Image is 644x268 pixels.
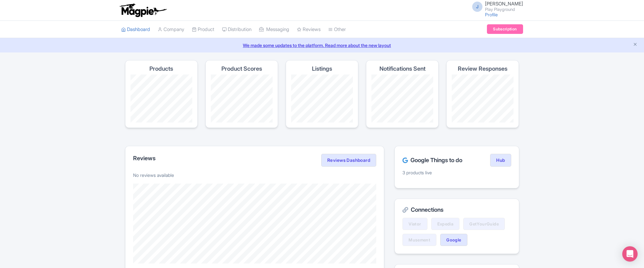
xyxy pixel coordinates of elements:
a: Reviews Dashboard [321,154,376,167]
a: Messaging [259,21,289,38]
a: Viator [402,218,427,230]
a: Hub [490,154,511,167]
a: Expedia [431,218,460,230]
a: Profile [485,12,498,17]
h4: Listings [312,66,332,72]
h4: Products [149,66,173,72]
span: [PERSON_NAME] [485,1,523,7]
a: Subscription [487,24,523,34]
div: Open Intercom Messenger [622,246,638,262]
p: 3 products live [402,169,511,176]
a: Other [328,21,346,38]
a: Reviews [297,21,321,38]
a: We made some updates to the platform. Read more about the new layout [4,42,640,49]
a: J [PERSON_NAME] Play Playground [468,1,523,12]
a: Distribution [222,21,251,38]
span: J [472,2,482,12]
img: logo-ab69f6fb50320c5b225c76a69d11143b.png [118,3,168,17]
a: Google [440,234,467,246]
a: GetYourGuide [463,218,505,230]
a: Product [192,21,214,38]
h2: Google Things to do [402,157,462,163]
a: Musement [402,234,436,246]
small: Play Playground [485,7,523,12]
h4: Review Responses [458,66,507,72]
h4: Notifications Sent [379,66,425,72]
h4: Product Scores [221,66,262,72]
p: No reviews available [133,172,377,178]
h2: Reviews [133,155,155,162]
a: Dashboard [121,21,150,38]
button: Close announcement [633,41,638,49]
h2: Connections [402,207,511,213]
a: Company [158,21,184,38]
